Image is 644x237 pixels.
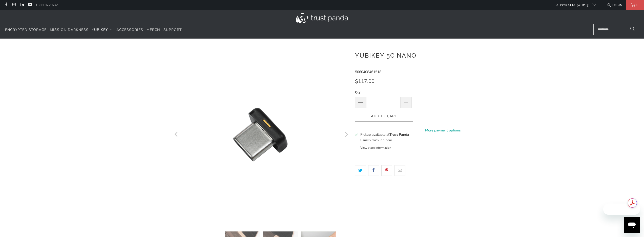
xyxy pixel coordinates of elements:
[50,24,89,36] a: Mission Darkness
[296,13,348,23] img: Trust Panda Australia
[5,24,182,36] nav: Translation missing: en.navigation.header.main_nav
[12,3,16,7] a: Trust Panda Australia on Instagram
[4,3,8,7] a: Trust Panda Australia on Facebook
[360,146,391,150] button: View store information
[147,27,160,32] span: Merch
[360,132,409,137] h3: Pickup available at
[173,46,181,224] button: Previous
[360,114,408,118] span: Add to Cart
[355,78,375,85] span: $117.00
[355,165,366,176] a: Share this on Twitter
[626,24,639,35] button: Search
[389,132,409,137] b: Trust Panda
[20,3,24,7] a: Trust Panda Australia on LinkedIn
[355,50,471,60] h1: YubiKey 5C Nano
[381,165,392,176] a: Share this on Pinterest
[36,2,58,8] a: 1300 072 632
[116,27,143,32] span: Accessories
[624,217,640,233] iframe: Button to launch messaging window
[163,27,182,32] span: Support
[116,24,143,36] a: Accessories
[28,3,32,7] a: Trust Panda Australia on YouTube
[163,24,182,36] a: Support
[5,27,47,32] span: Encrypted Storage
[173,46,350,224] a: YubiKey 5C Nano - Trust Panda
[603,204,640,215] iframe: Message from company
[355,90,412,95] label: Qty
[147,24,160,36] a: Merch
[360,138,392,142] small: Usually ready in 1 hour
[50,27,89,32] span: Mission Darkness
[368,165,379,176] a: Share this on Facebook
[415,128,471,133] a: More payment options
[355,111,413,122] button: Add to Cart
[92,24,113,36] summary: YubiKey
[355,70,381,74] span: 5060408461518
[5,24,47,36] a: Encrypted Storage
[342,46,350,224] button: Next
[606,2,622,8] a: Login
[593,24,639,35] input: Search...
[394,165,405,176] a: Email this to a friend
[92,27,108,32] span: YubiKey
